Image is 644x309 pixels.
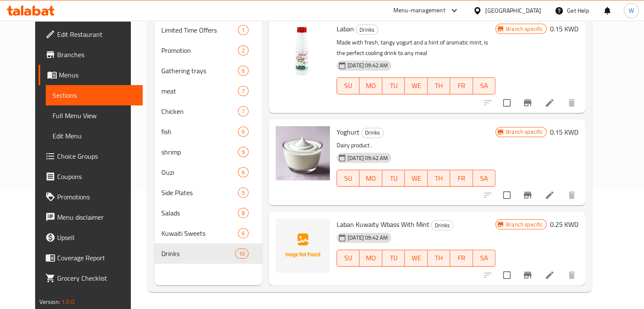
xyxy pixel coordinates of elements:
[39,44,143,65] a: Branches
[155,223,262,243] div: Kuwaiti Sweets6
[408,172,424,185] span: WE
[386,80,401,92] span: TU
[238,209,248,217] span: 8
[39,248,143,268] a: Coverage Report
[39,146,143,166] a: Choice Groups
[155,40,262,61] div: Promotion2
[544,270,555,280] a: Edit menu item
[39,227,143,248] a: Upsell
[428,250,450,267] button: TH
[340,80,356,92] span: SU
[57,232,136,243] span: Upsell
[356,25,378,35] span: Drinks
[498,186,516,204] span: Select to update
[408,252,424,264] span: WE
[53,110,136,121] span: Full Menu View
[46,126,143,146] a: Edit Menu
[276,126,330,180] img: Yoghurt
[498,266,516,284] span: Select to update
[517,265,538,285] button: Branch-specific-item
[473,170,495,187] button: SA
[57,50,136,60] span: Branches
[57,192,136,202] span: Promotions
[46,85,143,105] a: Sections
[473,77,495,94] button: SA
[431,172,447,185] span: TH
[39,207,143,227] a: Menu disclaimer
[337,22,354,35] span: Laban
[405,77,427,94] button: WE
[544,190,555,200] a: Edit menu item
[161,208,238,218] div: Salads
[155,142,262,162] div: shrimp9
[544,98,555,108] a: Edit menu item
[386,252,401,264] span: TU
[344,61,391,69] span: [DATE] 09:42 AM
[337,126,359,138] span: Yoghurt
[161,127,238,137] div: fish
[359,250,382,267] button: MO
[428,170,450,187] button: TH
[408,80,424,92] span: WE
[235,248,249,259] div: items
[344,154,391,162] span: [DATE] 09:42 AM
[550,23,578,35] h6: 0.15 KWD
[57,253,136,263] span: Coverage Report
[238,188,249,198] div: items
[405,170,427,187] button: WE
[39,24,143,44] a: Edit Restaurant
[238,66,249,76] div: items
[476,172,492,185] span: SA
[161,248,235,259] span: Drinks
[161,188,238,198] span: Side Plates
[238,229,248,237] span: 6
[476,80,492,92] span: SA
[382,250,405,267] button: TU
[276,218,330,273] img: Laban Kuwaity Wbass With Mint
[386,172,401,185] span: TU
[161,45,238,55] span: Promotion
[155,182,262,203] div: Side Plates5
[161,167,238,177] span: Ouzi
[561,265,582,285] button: delete
[450,170,473,187] button: FR
[453,172,469,185] span: FR
[550,126,578,138] h6: 0.15 KWD
[629,6,634,15] span: W
[485,6,541,15] div: [GEOGRAPHIC_DATA]
[337,250,359,267] button: SU
[337,77,359,94] button: SU
[405,250,427,267] button: WE
[57,151,136,161] span: Choice Groups
[276,23,330,77] img: Laban
[238,168,248,177] span: 6
[498,94,516,112] span: Select to update
[61,296,75,307] span: 1.0.0
[362,128,383,138] span: Drinks
[476,252,492,264] span: SA
[238,47,248,55] span: 2
[356,25,378,35] div: Drinks
[382,77,405,94] button: TU
[361,128,384,138] div: Drinks
[39,296,60,307] span: Version:
[238,67,248,75] span: 6
[39,166,143,187] a: Coupons
[161,106,238,116] span: Chicken
[161,86,238,96] span: meat
[235,250,248,258] span: 10
[155,121,262,142] div: fish6
[161,147,238,157] span: shrimp
[359,170,382,187] button: MO
[238,86,249,96] div: items
[503,25,546,33] span: Branch specific
[550,218,578,230] h6: 0.25 KWD
[53,90,136,100] span: Sections
[363,252,379,264] span: MO
[382,170,405,187] button: TU
[238,189,248,197] span: 5
[453,80,469,92] span: FR
[431,221,453,230] span: Drinks
[238,167,249,177] div: items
